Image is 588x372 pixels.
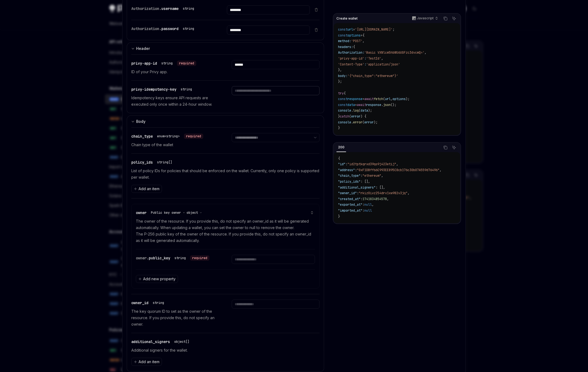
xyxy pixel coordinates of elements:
[131,339,170,344] span: additional_signers
[440,168,441,172] span: ,
[364,62,366,67] span: :
[355,103,357,107] span: =
[424,50,426,55] span: ,
[136,45,150,52] div: Header
[131,160,153,165] span: policy_ids
[338,120,351,124] span: console
[387,197,389,201] span: ,
[131,26,161,31] span: Authorization.
[359,108,361,113] span: (
[374,120,378,124] span: );
[338,103,347,107] span: const
[131,69,219,75] p: ID of your Privy app.
[351,114,361,119] span: error
[338,191,357,195] span: "owner_id"
[227,5,310,14] input: Enter username
[232,60,319,69] input: Enter privy-app-id
[127,42,324,54] button: Expand input section
[338,162,346,166] span: "id"
[396,162,398,166] span: ,
[139,186,159,191] span: Add an item
[338,68,342,72] span: },
[136,218,315,244] p: The owner of the resource. If you provide this, do not specify an owner_id as it will be generate...
[355,27,393,32] span: '[URL][DOMAIN_NAME]'
[368,108,372,113] span: );
[177,61,196,66] div: required
[338,114,340,119] span: }
[406,97,409,101] span: );
[131,6,161,11] span: Authorization.
[131,185,162,193] button: Add an item
[408,191,409,195] span: ,
[417,16,434,20] p: Javascript
[338,39,351,43] span: method:
[336,144,346,150] div: 200
[161,6,179,11] span: username
[338,62,364,67] span: 'Content-Type'
[338,45,353,49] span: headers:
[364,202,372,207] span: null
[338,202,362,207] span: "exported_at"
[374,97,383,101] span: fetch
[351,39,362,43] span: 'POST'
[338,108,351,113] span: console
[131,86,194,93] div: privy-idempotency-key
[347,74,398,78] span: '{"chain_type":"ethereum"}'
[393,27,394,32] span: ;
[136,275,178,283] button: Add new property
[362,174,381,178] span: "ethereum"
[353,45,355,49] span: {
[361,174,362,178] span: :
[353,120,362,124] span: error
[357,168,440,172] span: "0xF1DBff66C993EE895C8cb176c30b07A559d76496"
[313,8,320,12] button: Delete item
[349,114,351,119] span: (
[149,256,170,260] span: public_key
[383,97,385,101] span: (
[338,56,364,61] span: 'privy-app-id'
[131,142,219,148] p: Chain type of the wallet
[232,86,319,95] input: Enter privy-idempotency-key
[151,210,202,215] button: Public key owner · object
[136,256,149,260] span: owner.
[131,159,174,165] div: policy_ids
[131,300,166,306] div: owner_id
[232,255,315,264] input: Enter public_key
[347,162,396,166] span: "id2tptkqrxd39qo9j423etij"
[362,33,364,38] span: {
[442,15,449,22] button: Copy the contents from the code block
[362,202,364,207] span: :
[362,208,364,213] span: :
[451,144,458,151] button: Ask AI
[361,33,362,38] span: =
[451,15,458,22] button: Ask AI
[338,168,355,172] span: "address"
[376,185,385,190] span: : [],
[383,103,391,107] span: json
[131,168,320,181] p: List of policy IDs for policies that should be enforced on the wallet. Currently, only one policy...
[409,14,440,23] button: Javascript
[362,39,364,43] span: ,
[338,197,361,201] span: "created_at"
[338,156,340,161] span: {
[351,108,353,113] span: .
[338,97,347,101] span: const
[131,60,196,67] div: privy-app-id
[385,97,391,101] span: url
[338,174,361,178] span: "chain_type"
[127,115,324,127] button: Expand input section
[391,103,396,107] span: ();
[136,118,146,125] div: Body
[347,97,362,101] span: response
[313,28,320,32] button: Delete item
[391,97,393,101] span: ,
[139,359,159,364] span: Add an item
[364,120,374,124] span: error
[338,179,361,184] span: "policy_ids"
[336,16,358,21] span: Create wallet
[340,114,349,119] span: catch
[161,26,179,31] span: password
[227,25,310,35] input: Enter password
[353,108,359,113] span: log
[338,91,344,95] span: try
